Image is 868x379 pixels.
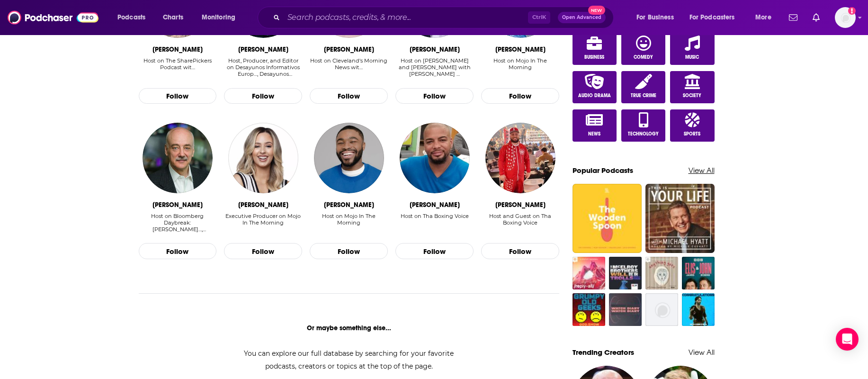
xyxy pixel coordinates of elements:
[152,201,203,209] div: Doug Krizner
[670,33,715,65] a: Music
[401,213,469,219] div: Host on Tha Boxing Voice
[395,57,474,77] div: Host on [PERSON_NAME] and [PERSON_NAME] with [PERSON_NAME] …
[683,10,749,25] button: open menu
[410,45,460,54] div: Mike Evans
[324,201,374,209] div: Kevin Irwin II
[8,9,98,27] img: Podchaser - Follow, Share and Rate Podcasts
[481,57,559,71] div: Host on Mojo In The Morning
[139,57,217,78] div: Host on The SharePickers Podcast wit…
[395,88,474,104] button: Follow
[224,243,302,259] button: Follow
[400,123,470,193] img: Nestor Gibbs
[481,243,559,259] button: Follow
[584,54,604,60] span: Business
[588,131,600,137] span: News
[485,123,555,193] img: Daniel Alvarez
[578,93,611,99] span: Audio Drama
[835,7,856,28] button: Show profile menu
[573,184,642,253] img: The Wooden Spoon
[224,88,302,104] button: Follow
[645,184,715,253] a: This is Your Life
[314,123,384,193] a: Kevin Irwin II
[139,57,217,71] div: Host on The SharePickers Podcast wit…
[310,213,388,226] div: Host on Mojo In The Morning
[573,109,617,142] a: News
[238,201,288,209] div: Kristin Penrose
[630,10,686,25] button: open menu
[224,57,302,77] div: Host, Producer, and Editor on Desayunos Informativos Europ…, Desayunos Informativos Europ…, Desay...
[609,257,642,289] img: The McElroy Brothers Will Be In Trolls World Tour
[836,328,859,351] div: Open Intercom Messenger
[755,11,771,24] span: More
[835,7,856,28] img: User Profile
[284,10,528,25] input: Search podcasts, credits, & more...
[573,33,617,65] a: Business
[228,123,298,193] img: Kristin Penrose
[558,12,606,23] button: Open AdvancedNew
[689,348,715,357] a: View All
[310,243,388,259] button: Follow
[689,11,735,24] span: For Podcasters
[395,57,474,78] div: Host on Stokley and Evans with Mark …
[410,201,460,209] div: Nestor Gibbs
[117,11,145,24] span: Podcasts
[785,9,801,26] a: Show notifications dropdown
[573,348,634,357] a: Trending Creators
[621,109,666,142] a: Technology
[143,123,213,193] img: Doug Krizner
[481,88,559,104] button: Follow
[202,11,235,24] span: Monitoring
[835,7,856,28] span: Logged in as SimonElement
[233,347,465,373] div: You can explore our full database by searching for your favorite podcasts, creators or topics at ...
[528,11,550,24] span: Ctrl K
[848,7,856,15] svg: Add a profile image
[749,10,783,25] button: open menu
[562,15,601,20] span: Open Advanced
[224,213,302,233] div: Executive Producer on Mojo In The Morning
[645,257,678,289] img: anything goes with emma chamberlain
[224,213,302,226] div: Executive Producer on Mojo In The Morning
[621,71,666,103] a: True Crime
[573,293,605,326] img: Grumpy Old Geeks
[267,7,623,28] div: Search podcasts, credits, & more...
[631,93,656,99] span: True Crime
[139,213,217,233] div: Host on Bloomberg Daybreak: Asia Edi…, Bloomberg News Now, and Bloomberg Daybreak: US Edition
[573,166,633,175] a: Popular Podcasts
[395,243,474,259] button: Follow
[670,71,715,103] a: Society
[645,293,678,326] img: Shane And Friends
[111,10,158,25] button: open menu
[670,109,715,142] a: Sports
[682,293,715,326] img: Congratulations with Chris D'Elia
[683,93,701,99] span: Society
[238,45,288,54] div: Jorge Marín
[685,54,699,60] span: Music
[609,293,642,326] img: Watch Diary
[682,257,715,289] a: Elis James and John Robins
[163,11,183,24] span: Charts
[588,6,605,15] span: New
[310,88,388,104] button: Follow
[401,213,469,233] div: Host on Tha Boxing Voice
[636,11,674,24] span: For Business
[495,45,546,54] div: Shannon Murphy
[634,54,653,60] span: Comedy
[139,213,217,233] div: Host on Bloomberg Daybreak: [PERSON_NAME]…, Bloomberg News Now, and Bloomberg Daybreak: US Edition
[689,166,715,175] a: View All
[573,71,617,103] a: Audio Drama
[195,10,248,25] button: open menu
[573,257,605,289] img: Reply All
[481,213,559,233] div: Host and Guest on Tha Boxing Voice
[152,45,203,54] div: Justin Waite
